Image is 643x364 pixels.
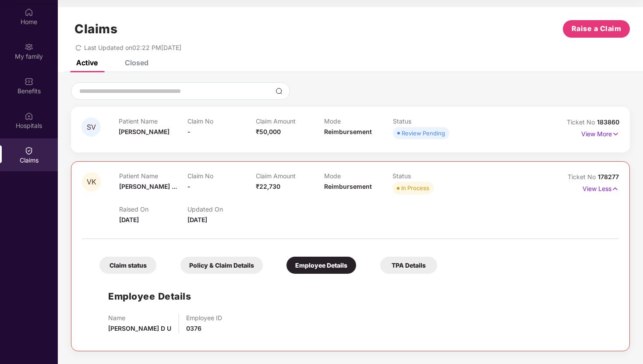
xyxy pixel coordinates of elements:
[597,118,619,126] span: 183860
[186,314,222,322] p: Employee ID
[563,20,630,38] button: Raise a Claim
[108,314,171,322] p: Name
[324,128,372,135] span: Reimbursement
[256,183,280,190] span: ₹22,730
[119,183,177,190] span: [PERSON_NAME] ...
[567,118,597,126] span: Ticket No
[87,178,96,186] span: VK
[25,42,33,51] img: svg+xml;base64,PHN2ZyB3aWR0aD0iMjAiIGhlaWdodD0iMjAiIHZpZXdCb3g9IjAgMCAyMCAyMCIgZmlsbD0ibm9uZSIgeG...
[402,129,445,138] div: Review Pending
[25,112,33,120] img: svg+xml;base64,PHN2ZyBpZD0iSG9zcGl0YWxzIiB4bWxucz0iaHR0cDovL3d3dy53My5vcmcvMjAwMC9zdmciIHdpZHRoPS...
[187,205,256,213] p: Updated On
[187,117,256,125] p: Claim No
[125,58,148,67] div: Closed
[572,23,622,34] span: Raise a Claim
[25,77,33,86] img: svg+xml;base64,PHN2ZyBpZD0iQmVuZWZpdHMiIHhtbG5zPSJodHRwOi8vd3d3LnczLm9yZy8yMDAwL3N2ZyIgd2lkdGg9Ij...
[393,117,461,125] p: Status
[186,325,201,332] span: 0376
[276,88,283,95] img: svg+xml;base64,PHN2ZyBpZD0iU2VhcmNoLTMyeDMyIiB4bWxucz0iaHR0cDovL3d3dy53My5vcmcvMjAwMC9zdmciIHdpZH...
[568,173,598,180] span: Ticket No
[119,128,170,135] span: [PERSON_NAME]
[598,173,619,180] span: 178277
[611,184,619,194] img: svg+xml;base64,PHN2ZyB4bWxucz0iaHR0cDovL3d3dy53My5vcmcvMjAwMC9zdmciIHdpZHRoPSIxNyIgaGVpZ2h0PSIxNy...
[187,216,207,223] span: [DATE]
[108,325,171,332] span: [PERSON_NAME] D U
[108,289,191,304] h1: Employee Details
[401,184,429,192] div: In Process
[286,257,356,274] div: Employee Details
[119,205,187,213] p: Raised On
[583,182,619,194] p: View Less
[324,117,392,125] p: Mode
[74,21,117,36] h1: Claims
[187,128,191,135] span: -
[180,257,263,274] div: Policy & Claim Details
[392,172,461,180] p: Status
[84,44,181,51] span: Last Updated on 02:22 PM[DATE]
[76,58,98,67] div: Active
[187,172,256,180] p: Claim No
[581,127,619,139] p: View More
[256,117,324,125] p: Claim Amount
[25,146,33,155] img: svg+xml;base64,PHN2ZyBpZD0iQ2xhaW0iIHhtbG5zPSJodHRwOi8vd3d3LnczLm9yZy8yMDAwL3N2ZyIgd2lkdGg9IjIwIi...
[324,183,372,190] span: Reimbursement
[612,129,619,139] img: svg+xml;base64,PHN2ZyB4bWxucz0iaHR0cDovL3d3dy53My5vcmcvMjAwMC9zdmciIHdpZHRoPSIxNyIgaGVpZ2h0PSIxNy...
[187,183,191,190] span: -
[119,216,139,223] span: [DATE]
[87,124,96,131] span: SV
[380,257,437,274] div: TPA Details
[324,172,392,180] p: Mode
[256,128,281,135] span: ₹50,000
[75,44,81,51] span: redo
[256,172,324,180] p: Claim Amount
[119,172,187,180] p: Patient Name
[119,117,187,125] p: Patient Name
[99,257,156,274] div: Claim status
[25,8,33,17] img: svg+xml;base64,PHN2ZyBpZD0iSG9tZSIgeG1sbnM9Imh0dHA6Ly93d3cudzMub3JnLzIwMDAvc3ZnIiB3aWR0aD0iMjAiIG...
